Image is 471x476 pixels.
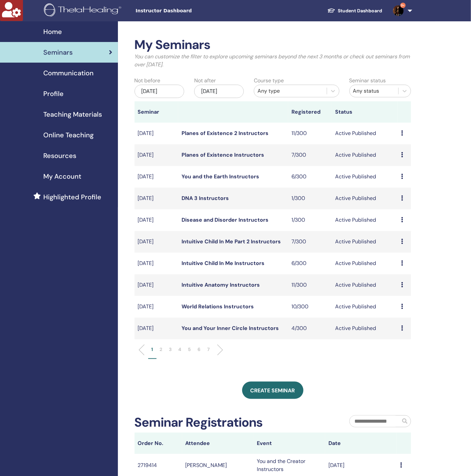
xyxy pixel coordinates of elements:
[393,5,404,16] img: default.jpg
[135,231,179,253] td: [DATE]
[288,101,332,123] th: Registered
[43,109,102,119] span: Teaching Materials
[208,346,210,353] p: 7
[288,144,332,166] td: 7/300
[160,346,163,353] p: 2
[182,173,259,180] a: You and the Earth Instructors
[135,188,179,209] td: [DATE]
[43,27,62,37] span: Home
[288,209,332,231] td: 1/300
[182,303,254,310] a: World Relations Instructors
[182,238,281,245] a: Intuitive Child In Me Part 2 Instructors
[327,8,335,13] img: graduation-cap-white.svg
[332,318,398,339] td: Active Published
[250,387,295,394] span: Create seminar
[325,433,397,454] th: Date
[182,130,268,137] a: Planes of Existence 2 Instructors
[182,433,254,454] th: Attendee
[332,101,398,123] th: Status
[135,53,411,69] p: You can customize the filter to explore upcoming seminars beyond the next 3 months or check out s...
[288,253,332,274] td: 6/300
[152,346,153,353] p: 1
[43,151,76,161] span: Resources
[44,3,124,18] img: logo.png
[288,296,332,318] td: 10/300
[188,346,191,353] p: 5
[349,77,386,85] label: Seminar status
[332,144,398,166] td: Active Published
[135,85,184,98] div: [DATE]
[135,274,179,296] td: [DATE]
[182,151,264,158] a: Planes of Existence Instructors
[179,346,182,353] p: 4
[400,3,406,8] span: 9+
[288,231,332,253] td: 7/300
[257,87,323,95] div: Any type
[135,415,263,430] h2: Seminar Registrations
[135,433,182,454] th: Order No.
[43,192,101,202] span: Highlighted Profile
[353,87,395,95] div: Any status
[135,209,179,231] td: [DATE]
[288,166,332,188] td: 6/300
[135,166,179,188] td: [DATE]
[43,130,94,140] span: Online Teaching
[194,77,216,85] label: Not after
[288,274,332,296] td: 11/300
[135,296,179,318] td: [DATE]
[43,47,73,57] span: Seminars
[182,195,229,202] a: DNA 3 Instructors
[182,216,268,223] a: Disease and Disorder Instructors
[332,274,398,296] td: Active Published
[135,37,411,53] h2: My Seminars
[332,123,398,144] td: Active Published
[288,318,332,339] td: 4/300
[288,188,332,209] td: 1/300
[43,171,81,181] span: My Account
[182,281,260,288] a: Intuitive Anatomy Instructors
[135,77,161,85] label: Not before
[332,188,398,209] td: Active Published
[332,231,398,253] td: Active Published
[332,296,398,318] td: Active Published
[43,89,64,99] span: Profile
[135,144,179,166] td: [DATE]
[135,318,179,339] td: [DATE]
[198,346,201,353] p: 6
[135,253,179,274] td: [DATE]
[182,325,279,332] a: You and Your Inner Circle Instructors
[322,5,388,17] a: Student Dashboard
[288,123,332,144] td: 11/300
[242,382,303,399] a: Create seminar
[136,7,235,14] span: Instructor Dashboard
[135,123,179,144] td: [DATE]
[194,85,244,98] div: [DATE]
[135,101,179,123] th: Seminar
[43,68,94,78] span: Communication
[253,433,325,454] th: Event
[182,260,264,267] a: Intuitive Child In Me Instructors
[169,346,172,353] p: 3
[254,77,284,85] label: Course type
[332,209,398,231] td: Active Published
[332,166,398,188] td: Active Published
[332,253,398,274] td: Active Published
